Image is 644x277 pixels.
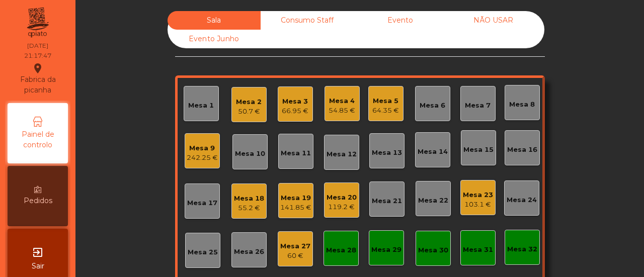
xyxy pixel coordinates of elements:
[327,193,357,203] div: Mesa 20
[27,41,48,50] div: [DATE]
[418,196,448,206] div: Mesa 22
[32,261,44,271] span: Sair
[282,97,308,107] div: Mesa 3
[371,245,401,255] div: Mesa 29
[187,143,218,153] div: Mesa 9
[24,51,51,60] div: 21:17:47
[236,97,262,107] div: Mesa 2
[25,5,50,40] img: qpiato
[261,11,354,30] div: Consumo Staff
[507,145,537,155] div: Mesa 16
[329,106,355,116] div: 54.85 €
[327,149,357,159] div: Mesa 12
[326,245,356,255] div: Mesa 28
[507,244,537,254] div: Mesa 32
[235,149,265,159] div: Mesa 10
[463,200,493,210] div: 103.1 €
[327,202,357,212] div: 119.2 €
[280,193,311,203] div: Mesa 19
[32,62,44,74] i: location_on
[32,246,44,258] i: exit_to_app
[420,101,445,111] div: Mesa 6
[372,106,399,116] div: 64.35 €
[187,153,218,163] div: 242.25 €
[418,147,448,157] div: Mesa 14
[187,198,217,208] div: Mesa 17
[418,245,448,255] div: Mesa 30
[188,101,214,111] div: Mesa 1
[372,196,402,206] div: Mesa 21
[507,195,537,205] div: Mesa 24
[280,203,311,213] div: 141.85 €
[372,96,399,106] div: Mesa 5
[509,100,535,110] div: Mesa 8
[234,247,264,257] div: Mesa 26
[447,11,540,30] div: NÃO USAR
[282,106,308,116] div: 66.95 €
[188,247,218,257] div: Mesa 25
[465,101,491,111] div: Mesa 7
[463,245,493,255] div: Mesa 31
[10,129,65,150] span: Painel de controlo
[168,11,261,30] div: Sala
[329,96,355,106] div: Mesa 4
[236,107,262,117] div: 50.7 €
[8,62,67,96] div: Fabrica da picanha
[372,148,402,158] div: Mesa 13
[280,241,310,251] div: Mesa 27
[463,145,494,155] div: Mesa 15
[168,30,261,48] div: Evento Junho
[24,196,52,206] span: Pedidos
[234,194,264,204] div: Mesa 18
[280,251,310,261] div: 60 €
[234,203,264,213] div: 55.2 €
[354,11,447,30] div: Evento
[463,190,493,200] div: Mesa 23
[281,148,311,158] div: Mesa 11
